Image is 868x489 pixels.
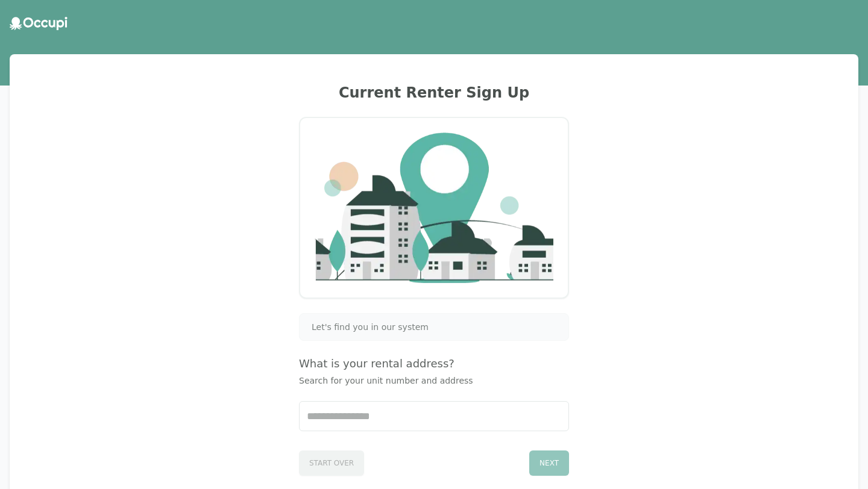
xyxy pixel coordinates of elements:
[300,402,568,431] input: Start typing...
[299,355,569,372] h4: What is your rental address?
[299,375,569,387] p: Search for your unit number and address
[312,321,429,333] span: Let's find you in our system
[24,83,844,102] h2: Current Renter Sign Up
[315,132,553,282] img: Company Logo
